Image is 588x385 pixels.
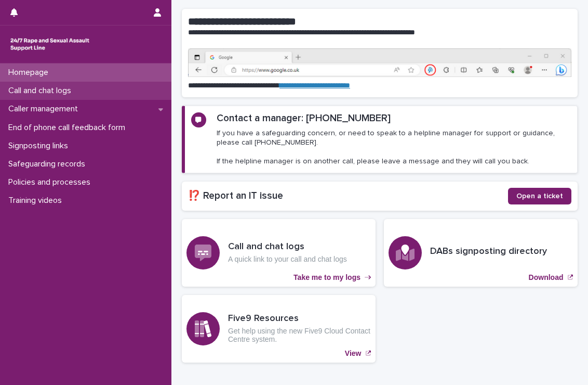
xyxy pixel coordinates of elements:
[4,86,79,96] p: Call and chat logs
[4,104,86,114] p: Caller management
[8,34,91,55] img: rhQMoQhaT3yELyF149Cw
[4,123,133,133] p: End of phone call feedback form
[293,273,360,282] p: Take me to my logs
[516,192,563,200] span: Open a ticket
[384,219,578,287] a: Download
[217,129,571,166] p: If you have a safeguarding concern, or need to speak to a helpline manager for support or guidanc...
[228,241,347,253] h3: Call and chat logs
[508,188,571,204] a: Open a ticket
[217,112,391,124] h2: Contact a manager: [PHONE_NUMBER]
[228,327,371,344] p: Get help using the new Five9 Cloud Contact Centre system.
[182,219,376,287] a: Take me to my logs
[4,141,76,151] p: Signposting links
[188,48,571,77] img: https%3A%2F%2Fcdn.document360.io%2F0deca9d6-0dac-4e56-9e8f-8d9979bfce0e%2FImages%2FDocumentation%...
[182,295,376,363] a: View
[430,246,547,258] h3: DABs signposting directory
[228,255,347,264] p: A quick link to your call and chat logs
[188,190,508,202] h2: ⁉️ Report an IT issue
[228,313,371,325] h3: Five9 Resources
[4,177,99,187] p: Policies and processes
[4,196,70,206] p: Training videos
[529,273,564,282] p: Download
[345,349,362,358] p: View
[4,68,57,78] p: Homepage
[4,159,93,169] p: Safeguarding records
